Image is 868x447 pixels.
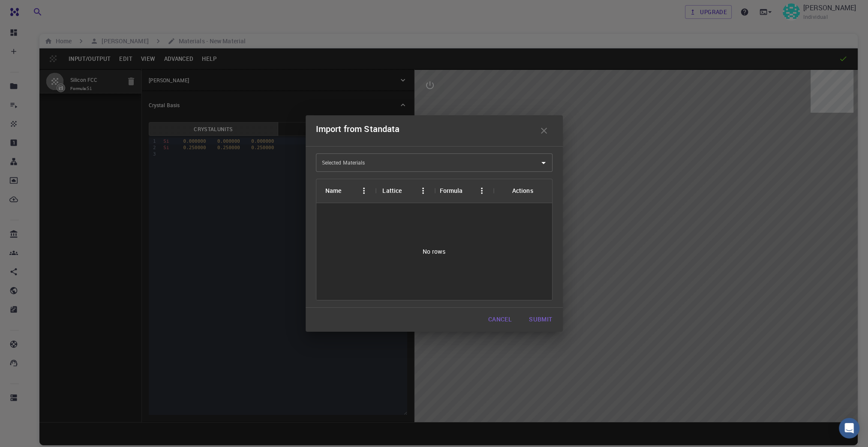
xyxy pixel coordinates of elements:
button: Submit [522,311,559,328]
button: Open [538,157,550,169]
div: Actions [512,179,533,203]
div: Formula [439,179,463,203]
div: Actions [493,179,552,203]
div: Formula [434,179,493,203]
button: Sort [402,184,415,198]
button: Menu [357,184,371,198]
input: Select materials [320,156,536,169]
h6: Import from Standata [316,122,400,139]
div: Open Intercom Messenger [839,418,859,438]
button: Menu [416,184,430,198]
button: Cancel [481,311,519,328]
span: Assistenza [14,6,55,14]
button: Sort [463,184,477,198]
button: Menu [475,184,489,198]
div: Lattice [382,179,402,203]
div: Lattice [375,179,434,203]
div: Name [325,179,341,203]
button: Sort [341,184,355,198]
div: No rows [316,203,552,300]
div: Name [316,179,375,203]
